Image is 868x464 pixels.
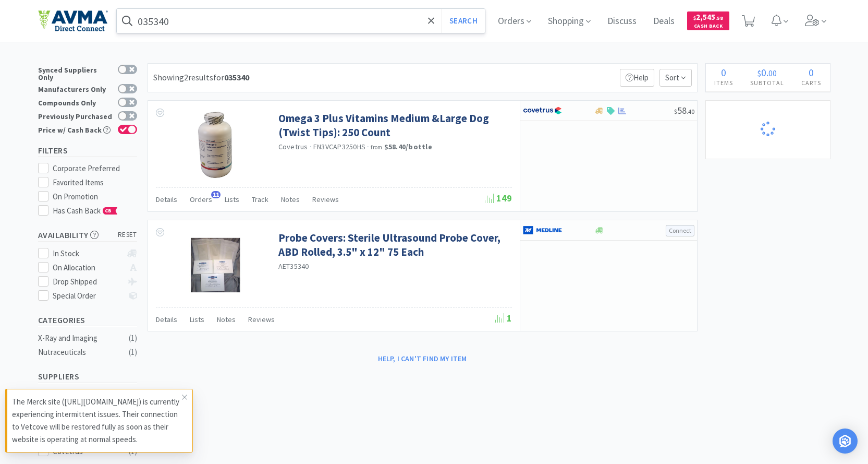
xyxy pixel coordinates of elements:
span: . 58 [715,15,723,21]
span: reset [118,230,137,241]
div: Manufacturers Only [38,84,113,93]
div: Compounds Only [38,98,113,106]
span: Notes [281,195,300,204]
span: Track [252,195,268,204]
span: Has Cash Back [53,206,118,216]
div: Showing 2 results [153,71,249,85]
div: Open Intercom Messenger [833,429,858,454]
span: 149 [485,192,512,204]
a: Discuss [603,17,641,26]
span: $ [693,15,696,21]
a: Covetrus [278,142,308,151]
span: Cash Back [693,23,723,30]
a: $2,545.58Cash Back [687,7,729,35]
span: $ [757,68,761,78]
span: Orders [190,195,212,204]
div: ( 1 ) [129,346,137,359]
a: Deals [649,17,679,26]
h4: Carts [793,78,830,88]
span: 1 [495,312,512,324]
h4: Subtotal [742,78,793,88]
span: Lists [190,315,204,324]
div: Special Order [53,290,122,302]
span: AET35340 [278,261,309,271]
button: Help, I can't find my item [372,350,473,367]
span: $ [674,108,677,115]
h5: Availability [38,229,137,241]
div: On Allocation [53,261,122,274]
span: 0 [721,66,726,79]
span: FN3VCAP3250HS [313,142,365,151]
div: Previously Purchased [38,111,113,120]
p: The Merck site ([URL][DOMAIN_NAME]) is currently experiencing intermittent issues. Their connecti... [12,396,182,446]
span: Lists [225,195,239,204]
div: ( 1 ) [129,332,137,344]
span: Notes [217,315,236,324]
img: ddde1890edc24ea2b5a5f6ac9a6a61fc_629044.jpeg [182,231,250,299]
span: 58 [674,104,694,116]
span: 0 [809,66,814,79]
div: Corporate Preferred [53,162,137,175]
span: . 40 [687,108,694,115]
div: Nutraceuticals [38,346,123,359]
div: Drop Shipped [53,276,122,288]
span: CB [103,208,114,214]
strong: $58.40 / bottle [384,142,432,151]
h4: Items [706,78,742,88]
img: 77fca1acd8b6420a9015268ca798ef17_1.png [523,103,562,118]
strong: 035340 [224,72,249,82]
span: from [371,144,382,151]
h5: Filters [38,145,137,157]
div: Price w/ Cash Back [38,125,113,134]
span: Details [156,315,177,324]
div: Synced Suppliers Only [38,65,113,81]
span: 2,545 [693,12,723,22]
p: Help [620,69,654,87]
h5: Suppliers [38,371,137,383]
h5: Categories [38,314,137,326]
div: In Stock [53,247,122,260]
div: On Promotion [53,191,137,203]
img: a646391c64b94eb2892348a965bf03f3_134.png [523,222,562,238]
a: Omega 3 Plus Vitamins Medium &Large Dog (Twist Tips): 250 Count [278,111,509,140]
span: Sort [659,69,692,87]
div: . [742,67,793,78]
span: 11 [211,191,221,198]
button: Search [442,9,485,33]
img: e4e33dab9f054f5782a47901c742baa9_102.png [38,10,108,32]
span: Details [156,195,177,204]
div: Favorited Items [53,176,137,189]
a: Probe Covers: Sterile Ultrasound Probe Cover, ABD Rolled, 3.5" x 12" 75 Each [278,231,509,259]
span: 0 [761,66,766,79]
span: · [367,142,369,151]
div: X-Ray and Imaging [38,332,123,344]
span: · [310,142,312,151]
span: Reviews [312,195,339,204]
button: Connect [666,225,694,236]
input: Search by item, sku, manufacturer, ingredient, size... [117,9,485,33]
span: Reviews [248,315,275,324]
span: for [213,72,249,82]
img: ed7d001b371a426ea342e886bf180e15_552820.png [197,111,235,179]
span: 00 [768,68,777,78]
